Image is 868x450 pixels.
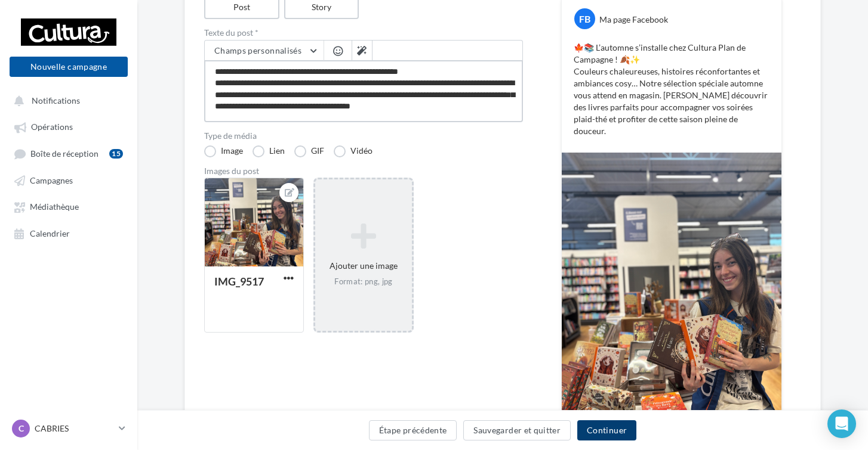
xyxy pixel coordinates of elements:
[369,420,457,440] button: Étape précédente
[574,8,595,29] div: FB
[35,423,114,435] p: CABRIES
[7,222,130,244] a: Calendrier
[32,95,80,105] span: Notifications
[463,420,571,440] button: Sauvegarder et quitter
[19,423,24,435] span: C
[204,145,243,157] label: Image
[10,417,128,440] a: C CABRIES
[30,202,79,212] span: Médiathèque
[205,41,324,61] button: Champs personnalisés
[294,145,324,157] label: GIF
[214,275,264,288] div: IMG_9517
[253,145,285,157] label: Lien
[7,116,130,137] a: Opérations
[827,409,856,438] div: Open Intercom Messenger
[30,175,73,185] span: Campagnes
[30,228,70,238] span: Calendrier
[109,149,123,159] div: 15
[30,148,99,159] span: Boîte de réception
[7,89,125,111] button: Notifications
[7,169,130,191] a: Campagnes
[204,132,523,140] label: Type de média
[7,195,130,217] a: Médiathèque
[334,145,373,157] label: Vidéo
[574,42,769,137] p: 🍁📚 L’automne s’installe chez Cultura Plan de Campagne ! 🍂✨ Couleurs chaleureuses, histoires récon...
[31,122,73,132] span: Opérations
[599,14,668,26] div: Ma page Facebook
[577,420,636,440] button: Continuer
[204,29,523,37] label: Texte du post *
[10,57,128,77] button: Nouvelle campagne
[214,45,301,55] span: Champs personnalisés
[7,142,130,165] a: Boîte de réception15
[204,167,523,175] div: Images du post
